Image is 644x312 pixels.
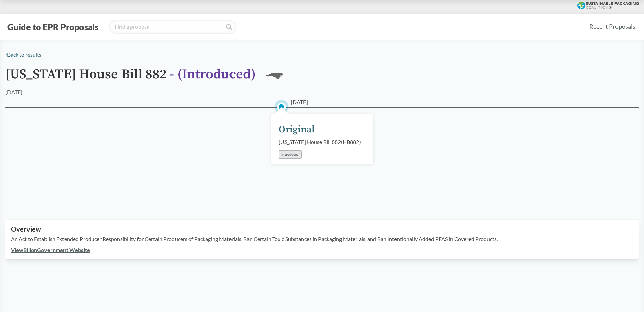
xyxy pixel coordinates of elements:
[11,225,633,233] h2: Overview
[279,150,302,159] div: Introduced
[586,19,639,34] a: Recent Proposals
[170,66,256,83] span: - ( Introduced )
[5,67,256,88] h1: [US_STATE] House Bill 882
[291,98,308,106] span: [DATE]
[5,88,22,96] div: [DATE]
[5,51,41,58] a: ‹Back to results
[279,138,361,146] div: [US_STATE] House Bill 882 ( HB882 )
[109,20,236,34] input: Find a proposal
[11,235,633,243] p: An Act to Establish Extended Producer Responsibility for Certain Producers of Packaging Materials...
[5,21,100,32] button: Guide to EPR Proposals
[279,122,315,137] div: Original
[11,247,90,253] a: ViewBillonGovernment Website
